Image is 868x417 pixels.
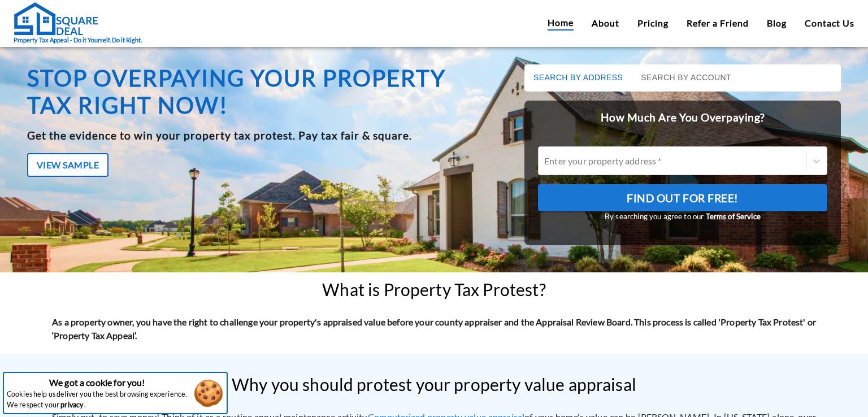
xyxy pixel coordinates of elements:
img: Square Deal [14,2,98,36]
strong: As a property owner, you have the right to challenge your property's appraised value before your ... [52,316,816,341]
a: privacy [60,400,83,411]
span: Find Out For Free! [627,189,739,208]
b: Get the evidence to win your property tax protest. Pay tax fair & square. [27,129,412,142]
strong: We got a cookie for you! [49,377,145,388]
button: Find Out For Free! [538,184,827,211]
h1: Stop overpaying your property tax right now! [27,64,496,119]
a: Blog [767,16,787,30]
a: Property Tax Appeal - Do it Yourself. Do it Right. [14,2,142,45]
a: Home [548,16,574,31]
button: Search by Account [632,64,740,92]
h2: Why you should protest your property value appraisal [232,375,636,394]
h2: How Much Are You Overpaying? [524,101,841,135]
p: Cookies help us deliver you the best browsing experience. We respect your . [7,389,188,410]
a: Contact Us [805,16,854,30]
div: basic tabs example [524,64,841,92]
a: About [592,16,619,30]
a: Terms of Service [706,212,761,221]
button: View Sample [27,153,108,177]
a: Refer a Friend [687,16,749,30]
h2: What is Property Tax Protest? [322,280,545,299]
small: By searching you agree to our [538,211,827,223]
a: Pricing [637,16,669,30]
button: Accept cookies [190,378,227,408]
button: Search by Address [524,64,632,92]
